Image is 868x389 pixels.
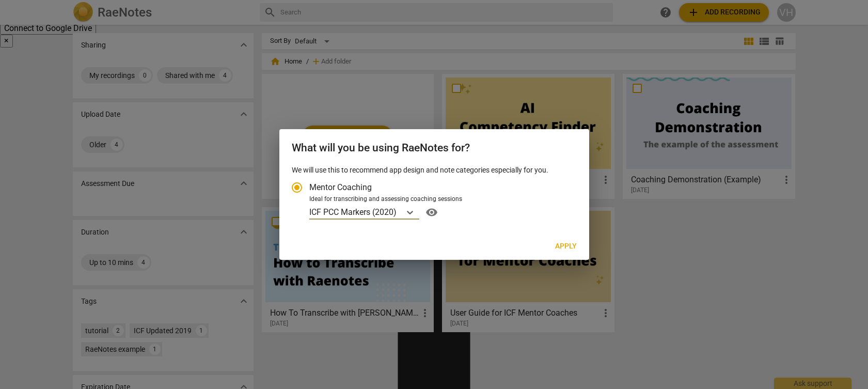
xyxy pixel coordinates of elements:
div: Ideal for transcribing and assessing coaching sessions [309,195,574,204]
div: Account type [292,175,577,221]
button: Help [423,204,440,221]
p: ICF PCC Markers (2020) [309,206,397,218]
button: Apply [547,237,585,256]
span: Mentor Coaching [309,181,372,193]
span: visibility [423,206,440,219]
a: Help [419,204,440,221]
span: Apply [555,241,577,252]
h2: What will you be using RaeNotes for? [292,142,577,154]
p: We will use this to recommend app design and note categories especially for you. [292,165,577,176]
